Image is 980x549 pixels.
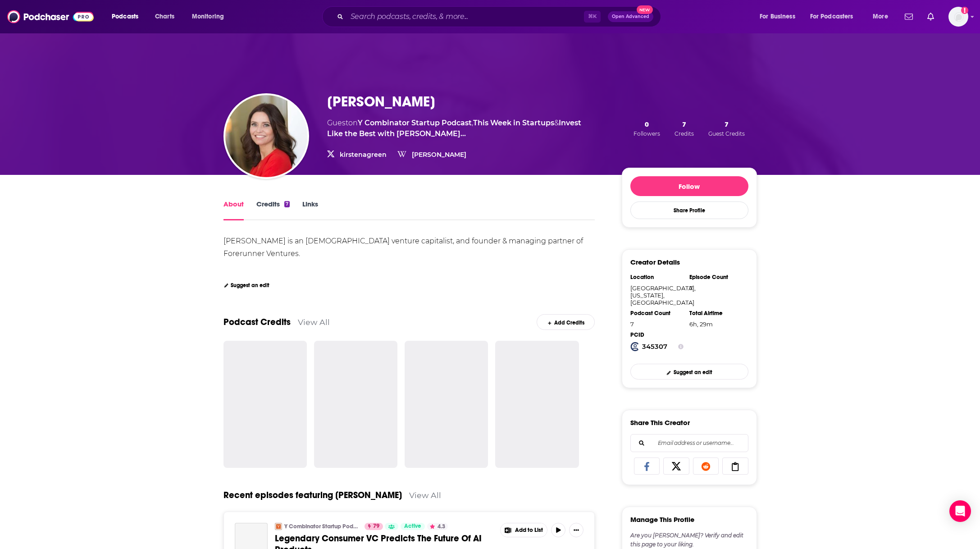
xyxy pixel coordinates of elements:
[638,435,741,452] input: Email address or username...
[473,119,554,127] a: This Week in Startups
[678,342,684,351] button: Show Info
[948,7,968,27] span: Logged in as carolinebresler
[401,523,425,530] a: Active
[948,7,968,27] img: User Profile
[225,95,307,177] img: Kirsten Green
[347,9,584,24] input: Search podcasts, credits, & more...
[642,343,667,351] strong: 345307
[804,9,866,24] button: open menu
[223,237,585,258] div: [PERSON_NAME] is an [DEMOGRAPHIC_DATA] venture capitalist, and founder & managing partner of Fore...
[7,8,94,25] img: Podchaser - Follow, Share and Rate Podcasts
[149,9,180,24] a: Charts
[327,119,348,127] span: Guest
[409,490,441,500] a: View All
[760,10,795,23] span: For Business
[725,120,729,128] span: 7
[873,10,888,23] span: More
[630,515,694,524] h3: Manage This Profile
[223,282,270,288] a: Suggest an edit
[866,9,899,24] button: open menu
[412,151,466,159] a: [PERSON_NAME]
[365,523,383,530] a: 79
[663,457,689,475] a: Share on X/Twitter
[630,331,684,339] div: PCID
[404,522,421,531] span: Active
[689,274,743,281] div: Episode Count
[275,523,282,530] img: Y Combinator Startup Podcast
[515,527,543,534] span: Add to List
[672,119,697,137] button: 7Credits
[630,418,690,427] h3: Share This Creator
[689,284,743,292] div: 7
[327,93,435,110] h1: [PERSON_NAME]
[155,10,174,23] span: Charts
[810,10,853,23] span: For Podcasters
[630,364,748,380] a: Suggest an edit
[630,531,748,549] div: Are you [PERSON_NAME]? Verify and edit this page to your liking.
[630,176,748,196] button: Follow
[689,320,713,328] span: 6 hours, 29 minutes, 8 seconds
[630,310,684,317] div: Podcast Count
[537,314,595,330] a: Add Credits
[901,9,916,24] a: Show notifications dropdown
[689,310,743,317] div: Total Airtime
[706,119,748,137] button: 7Guest Credits
[645,120,649,128] span: 0
[569,523,583,537] button: Show More Button
[637,5,653,14] span: New
[630,274,684,281] div: Location
[722,457,748,475] a: Copy Link
[340,151,387,159] a: kirstenagreen
[331,6,670,27] div: Search podcasts, credits, & more...
[608,11,653,22] button: Open AdvancedNew
[501,523,547,537] button: Show More Button
[223,200,244,220] a: About
[256,200,290,220] a: Credits7
[630,258,680,266] h3: Creator Details
[186,9,236,24] button: open menu
[472,119,473,127] span: ,
[924,9,938,24] a: Show notifications dropdown
[675,130,694,137] span: Credits
[631,119,663,137] button: 0Followers
[753,9,807,24] button: open menu
[634,130,660,137] span: Followers
[948,7,968,27] button: Show profile menu
[630,434,748,452] div: Search followers
[192,10,224,23] span: Monitoring
[223,316,291,328] a: Podcast Credits
[612,14,649,19] span: Open Advanced
[298,317,330,327] a: View All
[708,130,745,137] span: Guest Credits
[373,522,379,531] span: 79
[584,11,601,23] span: ⌘ K
[634,457,660,475] a: Share on Facebook
[949,500,971,522] div: Open Intercom Messenger
[554,119,559,127] span: &
[630,320,684,328] div: 7
[105,9,150,24] button: open menu
[223,490,402,501] a: Recent episodes featuring [PERSON_NAME]
[630,342,639,351] img: Podchaser Creator ID logo
[358,119,472,127] a: Y Combinator Startup Podcast
[682,120,686,128] span: 7
[427,523,448,530] button: 4.3
[693,457,719,475] a: Share on Reddit
[630,201,748,219] button: Share Profile
[348,119,472,127] span: on
[961,7,968,14] svg: Add a profile image
[284,523,359,530] a: Y Combinator Startup Podcast
[284,201,290,207] div: 7
[630,284,684,306] div: [GEOGRAPHIC_DATA], [US_STATE], [GEOGRAPHIC_DATA]
[302,200,318,220] a: Links
[112,10,138,23] span: Podcasts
